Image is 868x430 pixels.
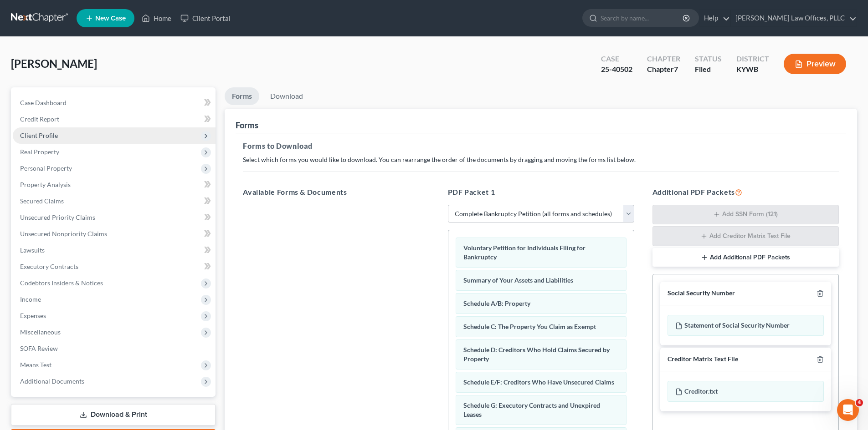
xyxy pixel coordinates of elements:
[463,299,530,307] span: Schedule A/B: Property
[601,10,684,26] input: Search by name...
[20,197,64,205] span: Secured Claims
[95,15,126,22] span: New Case
[652,187,839,197] h5: Additional PDF Packets
[11,404,216,425] a: Download & Print
[13,242,216,258] a: Lawsuits
[668,289,735,298] div: Social Security Number
[463,346,610,363] span: Schedule D: Creditors Who Hold Claims Secured by Property
[20,279,103,287] span: Codebtors Insiders & Notices
[463,276,573,284] span: Summary of Your Assets and Liabilities
[668,315,824,336] div: Statement of Social Security Number
[20,377,84,385] span: Additional Documents
[647,64,680,75] div: Chapter
[176,10,235,26] a: Client Portal
[243,141,839,152] h5: Forms to Download
[647,54,680,64] div: Chapter
[13,193,216,209] a: Secured Claims
[463,401,600,418] span: Schedule G: Executory Contracts and Unexpired Leases
[20,361,51,369] span: Means Test
[11,57,97,70] span: [PERSON_NAME]
[13,209,216,226] a: Unsecured Priority Claims
[731,10,857,26] a: [PERSON_NAME] Law Offices, PLLC
[137,10,176,26] a: Home
[784,54,846,74] button: Preview
[20,246,45,254] span: Lawsuits
[20,132,58,139] span: Client Profile
[20,181,71,188] span: Property Analysis
[668,381,824,402] div: Creditor.txt
[236,120,258,131] div: Forms
[13,258,216,275] a: Executory Contracts
[448,187,634,197] h5: PDF Packet 1
[736,64,769,75] div: KYWB
[695,64,722,75] div: Filed
[243,187,429,197] h5: Available Forms & Documents
[601,64,632,75] div: 25-40502
[695,54,722,64] div: Status
[699,10,730,26] a: Help
[463,244,586,261] span: Voluntary Petition for Individuals Filing for Bankruptcy
[20,164,72,172] span: Personal Property
[13,340,216,357] a: SOFA Review
[674,65,678,73] span: 7
[13,95,216,111] a: Case Dashboard
[243,155,839,164] p: Select which forms you would like to download. You can rearrange the order of the documents by dr...
[20,213,95,221] span: Unsecured Priority Claims
[225,87,259,105] a: Forms
[668,355,738,364] div: Creditor Matrix Text File
[20,115,59,123] span: Credit Report
[463,378,614,386] span: Schedule E/F: Creditors Who Have Unsecured Claims
[13,226,216,242] a: Unsecured Nonpriority Claims
[13,177,216,193] a: Property Analysis
[20,148,59,156] span: Real Property
[463,323,596,330] span: Schedule C: The Property You Claim as Exempt
[20,99,67,106] span: Case Dashboard
[856,399,863,406] span: 4
[20,328,61,336] span: Miscellaneous
[20,230,107,238] span: Unsecured Nonpriority Claims
[13,111,216,127] a: Credit Report
[20,263,78,270] span: Executory Contracts
[652,248,839,267] button: Add Additional PDF Packets
[652,226,839,246] button: Add Creditor Matrix Text File
[263,87,310,105] a: Download
[601,54,632,64] div: Case
[20,295,41,303] span: Income
[736,54,769,64] div: District
[20,344,58,352] span: SOFA Review
[652,205,839,225] button: Add SSN Form (121)
[837,399,859,421] iframe: Intercom live chat
[20,312,46,319] span: Expenses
